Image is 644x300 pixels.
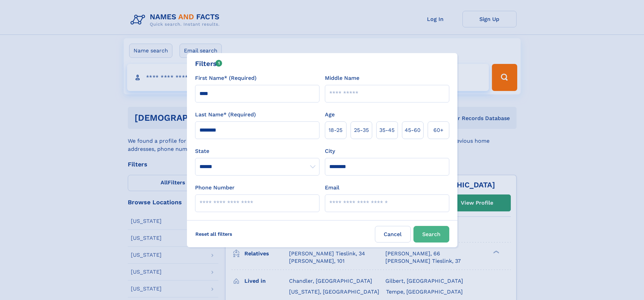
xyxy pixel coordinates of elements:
[413,226,449,243] button: Search
[325,74,359,82] label: Middle Name
[379,126,395,134] span: 35‑45
[375,226,411,243] label: Cancel
[195,111,256,119] label: Last Name* (Required)
[325,184,339,192] label: Email
[195,74,257,82] label: First Name* (Required)
[195,147,319,155] label: State
[325,111,335,119] label: Age
[405,126,421,134] span: 45‑60
[195,184,235,192] label: Phone Number
[325,147,335,155] label: City
[195,59,222,69] div: Filters
[354,126,369,134] span: 25‑35
[329,126,342,134] span: 18‑25
[191,226,237,242] label: Reset all filters
[433,126,444,134] span: 60+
